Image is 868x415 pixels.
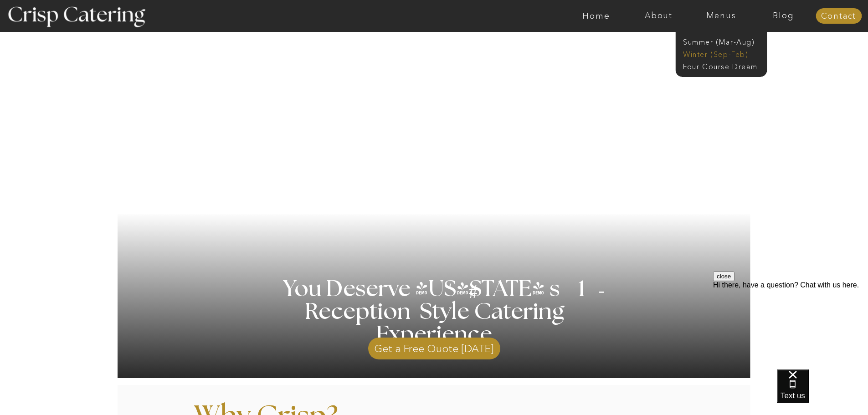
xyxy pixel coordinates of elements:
h3: ' [581,267,607,319]
a: About [627,11,690,20]
a: Menus [690,11,752,20]
a: Summer (Mar-Aug) [683,37,765,46]
h3: # [448,283,500,309]
h3: ' [431,278,469,301]
iframe: podium webchat widget prompt [713,272,868,381]
a: Four Course Dream [683,61,765,70]
a: Contact [816,12,862,21]
h1: You Deserve [US_STATE] s 1 Reception Style Catering Experience [252,278,617,346]
a: Get a Free Quote [DATE] [368,333,500,359]
a: Blog [752,11,815,20]
a: Home [565,11,627,20]
a: Winter (Sep-Feb) [683,49,758,58]
iframe: podium webchat widget bubble [777,369,868,415]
